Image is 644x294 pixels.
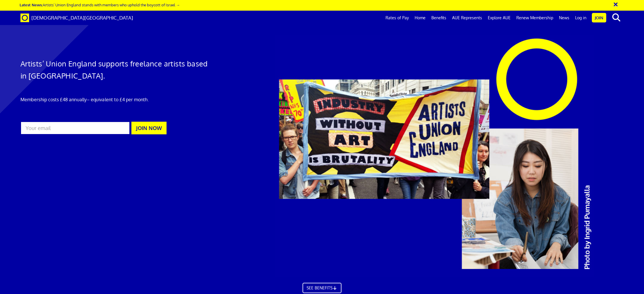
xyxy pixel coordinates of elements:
a: Brand [DEMOGRAPHIC_DATA][GEOGRAPHIC_DATA] [16,11,137,25]
input: Your email [20,121,130,135]
h1: Artists’ Union England supports freelance artists based in [GEOGRAPHIC_DATA]. [20,58,216,82]
a: News [556,11,572,25]
a: Join [592,13,606,22]
a: Latest News:Artists’ Union England stands with members who uphold the boycott of Israel → [20,2,180,7]
span: [DEMOGRAPHIC_DATA][GEOGRAPHIC_DATA] [31,15,133,21]
a: Log in [572,11,589,25]
a: Explore AUE [485,11,513,25]
a: Benefits [428,11,449,25]
strong: Latest News: [20,2,43,7]
a: SEE BENEFITS [303,283,342,293]
a: Renew Membership [513,11,556,25]
button: JOIN NOW [131,122,167,134]
a: Rates of Pay [383,11,412,25]
a: AUE Represents [449,11,485,25]
a: Home [412,11,428,25]
button: search [607,12,625,24]
p: Membership costs £48 annually – equivalent to £4 per month. [20,96,216,103]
